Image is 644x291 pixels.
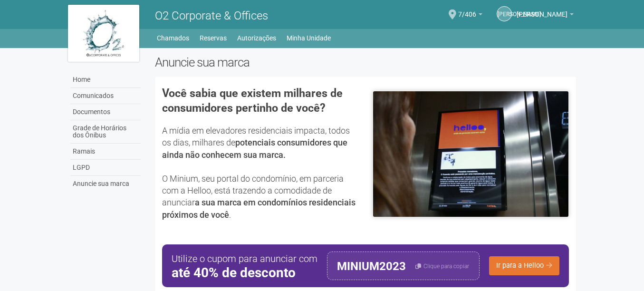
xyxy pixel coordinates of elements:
a: Minha Unidade [287,31,331,45]
img: helloo-1.jpeg [373,91,569,217]
a: Comunicados [70,88,141,104]
span: 7/406 [458,1,476,18]
img: logo.jpg [68,5,139,62]
h3: Você sabia que existem milhares de consumidores pertinho de você? [162,86,358,115]
span: Julianna Antunes Silveira Novo [517,1,567,18]
p: A mídia em elevadores residenciais impacta, todos os dias, milhares de O Minium, seu portal do co... [162,125,358,221]
a: Ir para a Helloo [489,256,559,275]
a: [PERSON_NAME] [497,6,512,21]
a: Autorizações [237,31,276,45]
strong: a sua marca em condomínios residenciais próximos de você [162,197,356,219]
a: Anuncie sua marca [70,176,141,192]
strong: potenciais consumidores que ainda não conhecem sua marca. [162,137,347,159]
a: Home [70,72,141,88]
h2: Anuncie sua marca [155,55,577,69]
a: Grade de Horários dos Ônibus [70,120,141,144]
a: Ramais [70,144,141,160]
span: O2 Corporate & Offices [155,9,268,22]
a: LGPD [70,160,141,176]
div: Utilize o cupom para anunciar com [172,252,317,280]
button: Clique para copiar [415,252,469,280]
a: 7/406 [458,12,482,19]
strong: até 40% de desconto [172,266,317,280]
a: [PERSON_NAME] [517,12,574,19]
a: Reservas [200,31,227,45]
div: MINIUM2023 [337,252,406,280]
a: Documentos [70,104,141,120]
a: Chamados [157,31,189,45]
